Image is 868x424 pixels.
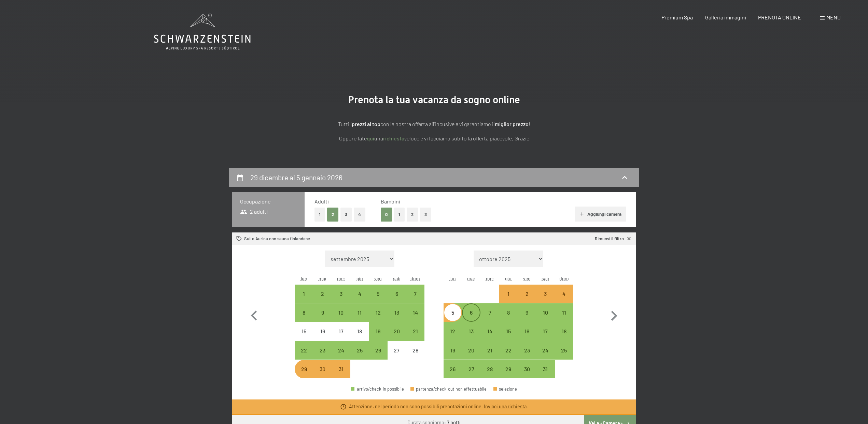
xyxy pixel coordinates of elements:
div: arrivo/check-in possibile [499,360,518,378]
div: arrivo/check-in possibile [369,303,387,322]
button: Mese successivo [604,251,624,379]
div: Mon Jan 12 2026 [444,322,462,340]
div: partenza/check-out non effettuabile [410,387,487,391]
button: 1 [394,208,405,222]
div: Sat Jan 31 2026 [536,360,555,378]
div: arrivo/check-in possibile [536,360,555,378]
div: 28 [481,366,498,383]
div: arrivo/check-in possibile [313,303,332,322]
div: Sat Jan 24 2026 [536,341,555,360]
div: arrivo/check-in possibile [406,285,424,303]
strong: prezzi al top [352,121,380,127]
abbr: domenica [559,275,569,281]
div: 2 [314,291,331,308]
div: selezione [493,387,517,391]
div: Fri Jan 09 2026 [518,303,536,322]
div: arrivo/check-in possibile [350,341,369,360]
div: arrivo/check-in possibile [536,303,555,322]
div: 27 [388,348,405,365]
div: 24 [333,348,350,365]
div: Sun Jan 11 2026 [555,303,573,322]
div: Thu Jan 22 2026 [499,341,518,360]
a: Premium Spa [661,14,693,20]
div: arrivo/check-in possibile [518,285,536,303]
div: Tue Dec 30 2025 [313,360,332,378]
a: PRENOTA ONLINE [758,14,801,20]
div: Mon Dec 22 2025 [295,341,313,360]
div: 12 [369,310,387,327]
div: arrivo/check-in non effettuabile [350,322,369,340]
div: Sat Dec 13 2025 [388,303,406,322]
div: 5 [369,291,387,308]
div: Wed Dec 03 2025 [332,285,350,303]
div: Wed Jan 07 2026 [480,303,499,322]
div: Tue Dec 16 2025 [313,322,332,340]
div: arrivo/check-in possibile [295,303,313,322]
abbr: domenica [410,275,420,281]
div: Wed Dec 17 2025 [332,322,350,340]
div: Sun Jan 18 2026 [555,322,573,340]
div: 13 [463,329,480,346]
div: Wed Jan 21 2026 [480,341,499,360]
div: arrivo/check-in possibile [536,322,555,340]
div: 27 [463,366,480,383]
div: arrivo/check-in non effettuabile [406,341,424,360]
div: Mon Jan 19 2026 [444,341,462,360]
div: arrivo/check-in non effettuabile [388,341,406,360]
div: arrivo/check-in possibile [369,341,387,360]
div: 25 [351,348,368,365]
span: 2 adulti [240,208,268,215]
div: Thu Jan 08 2026 [499,303,518,322]
div: Thu Jan 29 2026 [499,360,518,378]
div: 10 [333,310,350,327]
div: 26 [369,348,387,365]
div: 30 [314,366,331,383]
div: Mon Jan 05 2026 [444,303,462,322]
button: Mese precedente [244,251,264,379]
div: 23 [518,348,535,365]
div: Wed Dec 31 2025 [332,360,350,378]
div: Sat Jan 17 2026 [536,322,555,340]
div: 17 [537,329,554,346]
div: Wed Dec 24 2025 [332,341,350,360]
div: arrivo/check-in non effettuabile [313,360,332,378]
div: arrivo/check-in possibile [480,360,499,378]
div: arrivo/check-in possibile [388,285,406,303]
div: 6 [388,291,405,308]
div: arrivo/check-in non effettuabile [295,322,313,340]
div: arrivo/check-in possibile [555,303,573,322]
div: 21 [481,348,498,365]
a: Galleria immagini [705,14,746,20]
a: quì [367,135,374,141]
div: Sat Dec 06 2025 [388,285,406,303]
button: 2 [327,208,338,222]
div: 3 [333,291,350,308]
abbr: martedì [467,275,475,281]
div: 13 [388,310,405,327]
div: 5 [444,310,461,327]
div: Thu Dec 04 2025 [350,285,369,303]
div: arrivo/check-in non effettuabile [332,360,350,378]
div: 7 [481,310,498,327]
div: arrivo/check-in possibile [444,303,462,322]
div: Wed Dec 10 2025 [332,303,350,322]
div: 4 [556,291,573,308]
div: 2 [518,291,535,308]
div: Fri Dec 12 2025 [369,303,387,322]
div: arrivo/check-in possibile [351,387,404,391]
div: Sun Jan 04 2026 [555,285,573,303]
svg: Camera [236,236,242,242]
div: arrivo/check-in possibile [444,341,462,360]
div: 11 [556,310,573,327]
div: 30 [518,366,535,383]
div: Tue Jan 20 2026 [462,341,480,360]
div: 7 [407,291,424,308]
a: Inviaci una richiesta [484,404,527,409]
div: 29 [295,366,312,383]
div: 31 [537,366,554,383]
abbr: mercoledì [337,275,345,281]
abbr: lunedì [449,275,456,281]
